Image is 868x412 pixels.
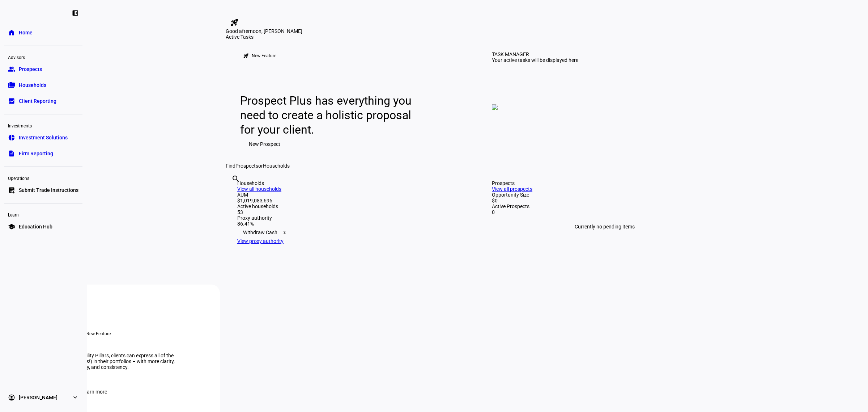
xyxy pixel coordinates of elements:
button: Learn more [73,384,116,399]
span: [PERSON_NAME] [19,394,58,401]
mat-icon: rocket_launch [230,18,239,27]
div: 86.41% [237,221,463,227]
eth-mat-symbol: bid_landscape [8,97,15,105]
eth-mat-symbol: description [8,150,15,157]
div: Withdraw Cash [237,227,463,238]
div: $1,019,083,696 [237,198,463,203]
span: Prospects [235,163,258,169]
div: Active households [237,203,463,209]
div: New Feature [86,331,111,337]
div: AUM [237,192,463,198]
eth-mat-symbol: home [8,29,15,36]
div: Currently no pending items [492,215,718,238]
span: Submit Trade Instructions [19,186,78,194]
div: Learn [4,209,82,219]
eth-mat-symbol: left_panel_close [72,9,79,17]
div: Active Prospects [492,203,718,209]
mat-icon: search [231,175,240,183]
span: Client Reporting [19,97,56,105]
div: 53 [237,209,463,215]
div: New Feature [252,53,276,59]
a: pie_chartInvestment Solutions [4,130,82,145]
div: Good afternoon, [PERSON_NAME] [226,28,729,34]
eth-mat-symbol: list_alt_add [8,186,15,194]
span: Households [19,81,46,89]
div: With Ethic’s refreshed Sustainability Pillars, clients can express all of the same values (and a ... [4,353,184,370]
span: Education Hub [19,223,52,230]
div: Active Tasks [226,34,729,40]
div: Investments [4,120,82,130]
mat-icon: rocket_launch [243,53,249,59]
span: Investment Solutions [19,134,68,141]
span: Home [19,29,33,36]
button: New Prospect [240,137,289,151]
a: View proxy authority [237,238,284,244]
a: folder_copyHouseholds [4,78,82,92]
eth-mat-symbol: folder_copy [8,81,15,89]
a: homeHome [4,25,82,40]
div: Advisors [4,52,82,62]
div: TASK MANAGER [492,51,529,57]
eth-mat-symbol: account_circle [8,394,15,401]
eth-mat-symbol: school [8,223,15,230]
input: Enter name of prospect or household [231,184,233,193]
div: Find or [226,163,729,169]
eth-mat-symbol: group [8,66,15,73]
div: Prospect Plus has everything you need to create a holistic proposal for your client. [240,93,418,137]
div: 0 [492,209,718,215]
span: New Prospect [249,137,280,151]
a: View all households [237,186,281,192]
div: Households [237,180,463,186]
span: Households [263,163,290,169]
img: empty-tasks.png [492,104,498,110]
div: Proxy authority [237,215,463,221]
div: Your active tasks will be displayed here [492,57,578,63]
a: descriptionFirm Reporting [4,146,82,161]
div: Opportunity Size [492,192,718,198]
a: View all prospects [492,186,532,192]
a: bid_landscapeClient Reporting [4,94,82,108]
eth-mat-symbol: expand_more [72,394,79,401]
span: Prospects [19,66,42,73]
a: groupProspects [4,62,82,76]
div: $0 [492,198,718,203]
eth-mat-symbol: pie_chart [8,134,15,141]
div: Operations [4,173,82,183]
span: 2 [282,230,288,235]
span: Firm Reporting [19,150,53,157]
span: Learn more [81,384,107,399]
div: Prospects [492,180,718,186]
